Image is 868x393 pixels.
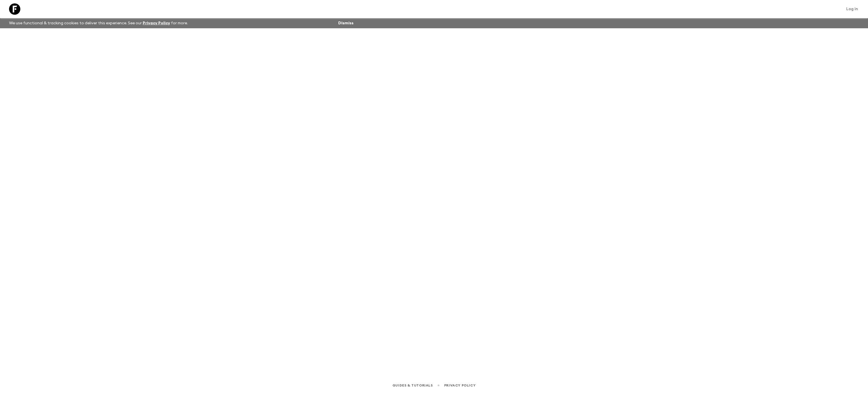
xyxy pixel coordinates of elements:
[843,5,861,13] a: Log in
[7,18,190,28] p: We use functional & tracking cookies to deliver this experience. See our for more.
[337,19,355,27] button: Dismiss
[143,21,170,25] a: Privacy Policy
[444,382,476,388] a: Privacy Policy
[392,382,433,388] a: Guides & Tutorials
